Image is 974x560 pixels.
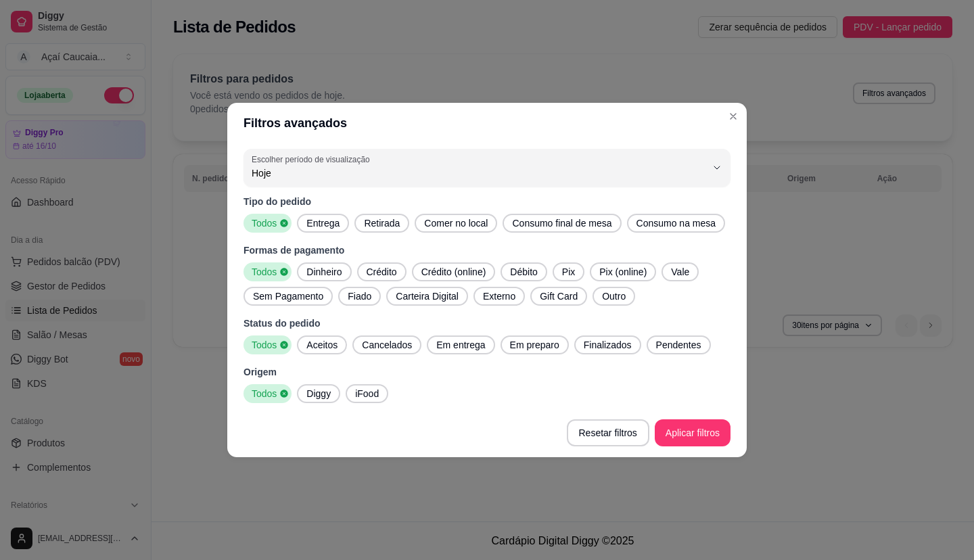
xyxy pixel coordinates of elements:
button: Todos [243,262,292,281]
button: Consumo na mesa [627,214,726,233]
button: Crédito [357,262,407,281]
button: Pendentes [647,335,711,354]
button: Escolher período de visualizaçãoHoje [243,149,730,187]
span: Gift Card [534,289,583,303]
span: Dinheiro [301,265,347,279]
span: Consumo final de mesa [507,216,617,230]
span: Todos [246,265,279,279]
span: Fiado [342,289,377,303]
span: Outro [597,289,631,303]
button: Consumo final de mesa [503,214,621,233]
p: Tipo do pedido [243,195,730,208]
span: Vale [666,265,695,279]
span: Pendentes [651,338,707,352]
span: Débito [505,265,542,279]
span: Pix (online) [594,265,652,279]
button: Dinheiro [297,262,351,281]
button: Comer no local [415,214,497,233]
span: Retirada [358,216,405,230]
span: Crédito [361,265,402,279]
button: Vale [662,262,699,281]
span: Entrega [301,216,345,230]
span: Todos [246,338,279,352]
button: Pix (online) [590,262,656,281]
p: Status do pedido [243,317,730,330]
label: Escolher período de visualização [252,154,374,165]
button: Outro [593,287,635,306]
span: Em entrega [431,338,490,352]
button: Todos [243,214,292,233]
button: Retirada [354,214,409,233]
button: Todos [243,384,292,403]
p: Origem [243,365,730,379]
span: Diggy [301,387,336,400]
button: Cancelados [352,335,421,354]
span: Crédito (online) [416,265,492,279]
span: Todos [246,216,279,230]
button: Carteira Digital [386,287,468,306]
button: Fiado [338,287,381,306]
button: Débito [501,262,547,281]
button: Diggy [297,384,340,403]
span: Todos [246,387,279,400]
button: Entrega [297,214,349,233]
button: Pix [553,262,584,281]
span: iFood [350,387,384,400]
button: Em entrega [427,335,494,354]
button: Em preparo [501,335,569,354]
button: Externo [473,287,525,306]
button: Close [722,106,744,127]
button: Todos [243,335,292,354]
button: Aceitos [297,335,347,354]
span: Finalizados [578,338,637,352]
button: Resetar filtros [567,419,649,446]
p: Formas de pagamento [243,243,730,257]
button: Crédito (online) [412,262,496,281]
span: Sem Pagamento [248,289,329,303]
button: Sem Pagamento [243,287,333,306]
button: Finalizados [574,335,641,354]
button: Gift Card [530,287,587,306]
button: Aplicar filtros [655,419,730,446]
span: Em preparo [505,338,565,352]
span: Externo [478,289,521,303]
button: iFood [346,384,388,403]
span: Comer no local [419,216,493,230]
span: Cancelados [356,338,417,352]
span: Hoje [252,166,706,180]
span: Consumo na mesa [631,216,722,230]
header: Filtros avançados [227,103,747,143]
span: Pix [557,265,580,279]
span: Carteira Digital [390,289,464,303]
span: Aceitos [301,338,343,352]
